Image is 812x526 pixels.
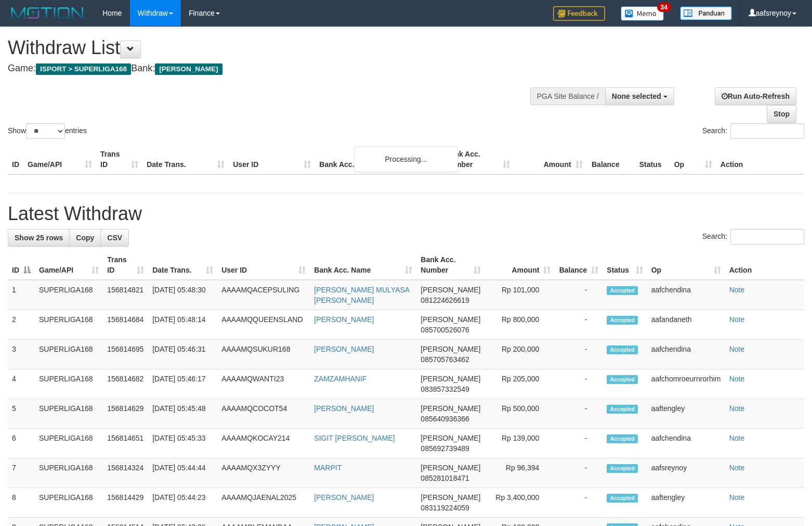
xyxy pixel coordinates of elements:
[217,399,310,429] td: AAAAMQCOCOT54
[421,415,469,423] span: Copy 085640936366 to clipboard
[8,5,87,21] img: MOTION_logo.png
[729,434,745,442] a: Note
[8,250,35,280] th: ID: activate to sort column descending
[421,444,469,453] span: Copy 085692739489 to clipboard
[354,146,458,172] div: Processing...
[607,494,638,503] span: Accepted
[485,399,555,429] td: Rp 500,000
[555,340,603,369] td: -
[485,458,555,488] td: Rp 96,394
[35,280,103,310] td: SUPERLIGA168
[647,280,725,310] td: aafchendina
[69,229,101,247] a: Copy
[142,145,229,174] th: Date Trans.
[103,280,148,310] td: 156814821
[607,434,638,443] span: Accepted
[729,345,745,353] a: Note
[729,375,745,383] a: Note
[35,310,103,340] td: SUPERLIGA168
[103,399,148,429] td: 156814629
[421,315,480,324] span: [PERSON_NAME]
[148,340,217,369] td: [DATE] 05:46:31
[607,286,638,295] span: Accepted
[612,92,661,100] span: None selected
[314,345,374,353] a: [PERSON_NAME]
[729,315,745,324] a: Note
[148,488,217,518] td: [DATE] 05:44:23
[310,250,416,280] th: Bank Acc. Name: activate to sort column ascending
[217,280,310,310] td: AAAAMQACEPSULING
[647,369,725,399] td: aafchomroeurnrorhim
[35,369,103,399] td: SUPERLIGA168
[555,280,603,310] td: -
[587,145,635,174] th: Balance
[103,250,148,280] th: Trans ID: activate to sort column ascending
[314,286,409,304] a: [PERSON_NAME] MULYASA [PERSON_NAME]
[217,250,310,280] th: User ID: activate to sort column ascending
[635,145,670,174] th: Status
[8,429,35,458] td: 6
[514,145,587,174] th: Amount
[729,404,745,413] a: Note
[421,355,469,364] span: Copy 085705763462 to clipboard
[555,488,603,518] td: -
[314,493,374,502] a: [PERSON_NAME]
[647,429,725,458] td: aafchendina
[35,458,103,488] td: SUPERLIGA168
[421,375,480,383] span: [PERSON_NAME]
[8,229,70,247] a: Show 25 rows
[314,464,342,472] a: MARPIT
[148,250,217,280] th: Date Trans.: activate to sort column ascending
[35,399,103,429] td: SUPERLIGA168
[217,369,310,399] td: AAAAMQWANTI23
[729,286,745,294] a: Note
[647,340,725,369] td: aafchendina
[485,488,555,518] td: Rp 3,400,000
[555,369,603,399] td: -
[767,105,796,123] a: Stop
[107,234,122,242] span: CSV
[729,493,745,502] a: Note
[555,429,603,458] td: -
[715,87,796,105] a: Run Auto-Refresh
[8,310,35,340] td: 2
[314,315,374,324] a: [PERSON_NAME]
[553,6,605,21] img: Feedback.jpg
[725,250,804,280] th: Action
[217,340,310,369] td: AAAAMQSUKUR168
[8,369,35,399] td: 4
[103,429,148,458] td: 156814651
[103,369,148,399] td: 156814682
[148,310,217,340] td: [DATE] 05:48:14
[421,296,469,304] span: Copy 081224626619 to clipboard
[8,123,87,139] label: Show entries
[607,375,638,384] span: Accepted
[421,286,480,294] span: [PERSON_NAME]
[421,345,480,353] span: [PERSON_NAME]
[485,429,555,458] td: Rp 139,000
[657,3,671,12] span: 34
[36,63,131,75] span: ISPORT > SUPERLIGA168
[8,488,35,518] td: 8
[148,458,217,488] td: [DATE] 05:44:44
[647,399,725,429] td: aaftengley
[315,145,441,174] th: Bank Acc. Name
[8,37,531,58] h1: Withdraw List
[96,145,142,174] th: Trans ID
[421,493,480,502] span: [PERSON_NAME]
[607,464,638,473] span: Accepted
[8,63,531,74] h4: Game: Bank:
[530,87,605,105] div: PGA Site Balance /
[421,464,480,472] span: [PERSON_NAME]
[485,340,555,369] td: Rp 200,000
[607,345,638,354] span: Accepted
[603,250,647,280] th: Status: activate to sort column ascending
[26,123,65,139] select: Showentries
[607,316,638,325] span: Accepted
[485,280,555,310] td: Rp 101,000
[229,145,315,174] th: User ID
[555,310,603,340] td: -
[680,6,732,20] img: panduan.png
[421,474,469,482] span: Copy 085281018471 to clipboard
[647,310,725,340] td: aafandaneth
